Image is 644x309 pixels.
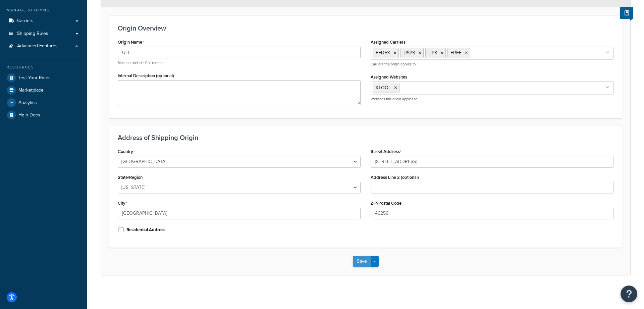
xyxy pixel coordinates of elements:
[17,31,48,37] span: Shipping Rules
[371,175,419,180] label: Address Line 2 (optional)
[118,175,143,180] label: State/Region
[5,64,82,70] div: Resources
[620,7,633,19] button: Show Help Docs
[118,201,127,206] label: City
[353,256,371,267] button: Save
[5,109,82,121] a: Help Docs
[376,49,390,56] span: FEDEX
[5,84,82,96] a: Marketplace
[18,88,44,93] span: Marketplace
[450,49,462,56] span: FREE
[371,149,401,154] label: Street Address
[5,97,82,109] a: Analytics
[17,43,58,49] span: Advanced Features
[371,62,613,67] p: Carriers this origin applies to
[18,100,37,106] span: Analytics
[5,28,82,40] a: Shipping Rules
[126,227,165,233] label: Residential Address
[118,73,174,78] label: Internal Description (optional)
[5,72,82,84] a: Test Your Rates
[5,7,82,13] div: Manage Shipping
[5,40,82,52] a: Advanced Features4
[118,24,613,32] h3: Origin Overview
[371,97,613,102] p: Websites this origin applies to
[118,134,613,141] h3: Address of Shipping Origin
[5,15,82,27] a: Carriers
[118,149,135,154] label: Country
[376,84,391,91] span: KTOOL
[17,18,34,24] span: Carriers
[75,43,78,49] span: 4
[371,201,401,206] label: ZIP/Postal Code
[371,40,406,45] label: Assigned Carriers
[428,49,437,56] span: UPS
[118,60,361,65] p: Must not include # or comma
[371,74,407,80] label: Assigned Websites
[118,40,144,45] label: Origin Name
[18,112,40,118] span: Help Docs
[404,49,415,56] span: USPS
[5,40,82,52] li: Advanced Features
[621,286,637,302] button: Open Resource Center
[18,75,51,81] span: Test Your Rates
